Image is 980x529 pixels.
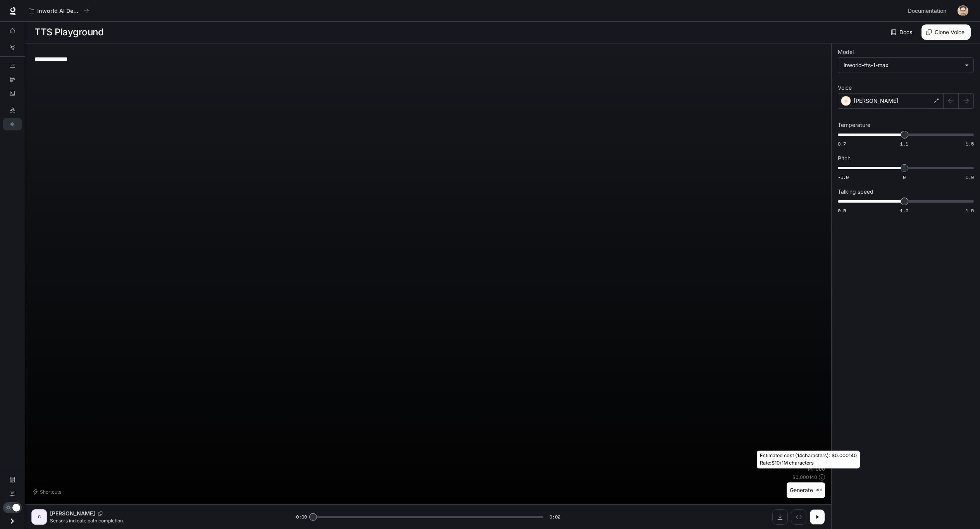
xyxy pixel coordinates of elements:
button: Clone Voice [921,24,971,40]
a: LLM Playground [3,104,22,116]
div: Estimated cost ( 14 characters): $ 0.000140 Rate: $10/1M characters [757,451,860,468]
p: Talking speed [838,189,873,194]
span: 0.7 [838,140,846,147]
a: TTS Playground [3,118,22,130]
button: Open drawer [3,513,21,529]
button: Download audio [772,509,788,525]
p: Sensors indicate path completion. [50,517,277,524]
p: Pitch [838,156,851,161]
span: 1.0 [900,207,908,214]
span: Dark mode toggle [12,503,20,512]
a: Dashboards [3,59,22,71]
p: Temperature [838,122,870,128]
span: 1.5 [966,207,974,214]
button: Generate⌘⏎ [787,482,825,498]
span: 1.1 [900,140,908,147]
span: 0:00 [296,513,307,521]
p: ⌘⏎ [816,488,822,493]
a: Overview [3,24,22,37]
a: Docs [889,24,915,40]
span: Documentation [908,6,946,16]
span: 5.0 [966,174,974,180]
a: Feedback [3,487,22,500]
span: 0.5 [838,207,846,214]
a: Documentation [905,3,952,19]
p: Voice [838,85,852,90]
p: Inworld AI Demos [37,8,81,14]
a: Graph Registry [3,42,22,54]
img: User avatar [958,5,968,16]
div: C [33,511,45,523]
button: Copy Voice ID [95,511,106,516]
a: Documentation [3,473,22,486]
p: [PERSON_NAME] [854,97,898,105]
p: [PERSON_NAME] [50,510,95,517]
button: User avatar [955,3,971,19]
div: inworld-tts-1-max [844,61,961,69]
button: Shortcuts [31,486,64,498]
a: Logs [3,87,22,99]
button: All workspaces [25,3,93,19]
p: Model [838,49,854,55]
p: $ 0.000140 [792,474,817,480]
span: -5.0 [838,174,849,180]
button: Inspect [791,509,806,525]
span: 0 [903,174,906,180]
span: 0:02 [549,513,560,521]
a: Traces [3,73,22,85]
span: 1.5 [966,140,974,147]
div: inworld-tts-1-max [838,58,973,73]
h1: TTS Playground [34,24,103,40]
